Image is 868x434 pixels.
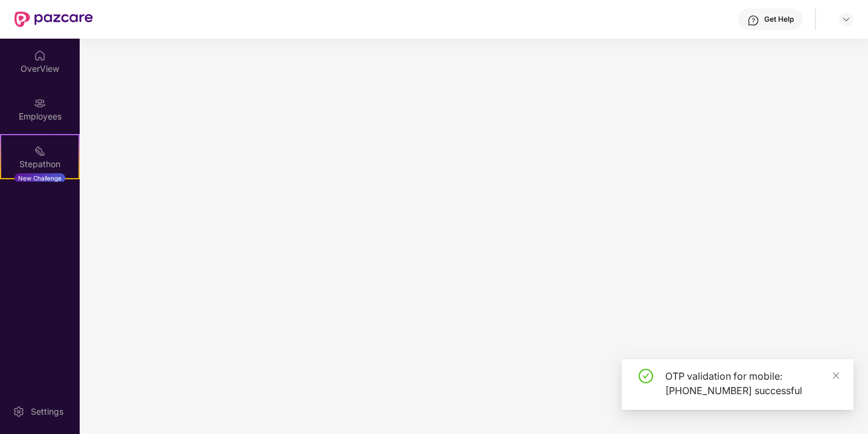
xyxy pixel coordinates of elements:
[27,406,67,418] div: Settings
[34,97,46,109] img: svg+xml;base64,PHN2ZyBpZD0iRW1wbG95ZWVzIiB4bWxucz0iaHR0cDovL3d3dy53My5vcmcvMjAwMC9zdmciIHdpZHRoPS...
[1,158,78,170] div: Stepathon
[639,369,653,383] span: check-circle
[665,369,839,398] div: OTP validation for mobile: [PHONE_NUMBER] successful
[14,11,93,27] img: New Pazcare Logo
[764,14,794,24] div: Get Help
[13,406,25,418] img: svg+xml;base64,PHN2ZyBpZD0iU2V0dGluZy0yMHgyMCIgeG1sbnM9Imh0dHA6Ly93d3cudzMub3JnLzIwMDAvc3ZnIiB3aW...
[841,14,851,24] img: svg+xml;base64,PHN2ZyBpZD0iRHJvcGRvd24tMzJ4MzIiIHhtbG5zPSJodHRwOi8vd3d3LnczLm9yZy8yMDAwL3N2ZyIgd2...
[34,145,46,157] img: svg+xml;base64,PHN2ZyB4bWxucz0iaHR0cDovL3d3dy53My5vcmcvMjAwMC9zdmciIHdpZHRoPSIyMSIgaGVpZ2h0PSIyMC...
[832,371,840,380] span: close
[34,49,46,62] img: svg+xml;base64,PHN2ZyBpZD0iSG9tZSIgeG1sbnM9Imh0dHA6Ly93d3cudzMub3JnLzIwMDAvc3ZnIiB3aWR0aD0iMjAiIG...
[747,14,759,27] img: svg+xml;base64,PHN2ZyBpZD0iSGVscC0zMngzMiIgeG1sbnM9Imh0dHA6Ly93d3cudzMub3JnLzIwMDAvc3ZnIiB3aWR0aD...
[14,173,65,183] div: New Challenge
